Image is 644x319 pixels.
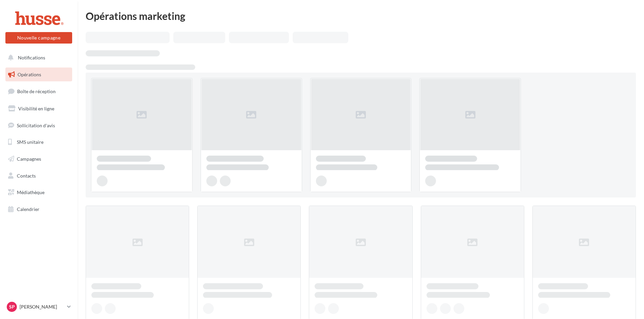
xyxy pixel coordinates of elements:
[86,11,636,21] div: Opérations marketing
[17,122,55,128] span: Sollicitation d'avis
[17,173,36,179] span: Contacts
[4,152,74,166] a: Campagnes
[4,84,74,99] a: Boîte de réception
[18,106,54,111] span: Visibilité en ligne
[17,139,43,145] span: SMS unitaire
[9,303,15,310] span: Sp
[4,202,74,216] a: Calendrier
[17,156,41,162] span: Campagnes
[4,185,74,200] a: Médiathèque
[5,300,72,313] a: Sp [PERSON_NAME]
[4,102,74,116] a: Visibilité en ligne
[17,189,45,195] span: Médiathèque
[5,32,72,44] button: Nouvelle campagne
[18,55,45,60] span: Notifications
[4,68,74,82] a: Opérations
[4,118,74,133] a: Sollicitation d'avis
[17,88,56,94] span: Boîte de réception
[4,135,74,149] a: SMS unitaire
[18,72,41,77] span: Opérations
[4,51,71,65] button: Notifications
[20,303,64,310] p: [PERSON_NAME]
[4,169,74,183] a: Contacts
[17,206,39,212] span: Calendrier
